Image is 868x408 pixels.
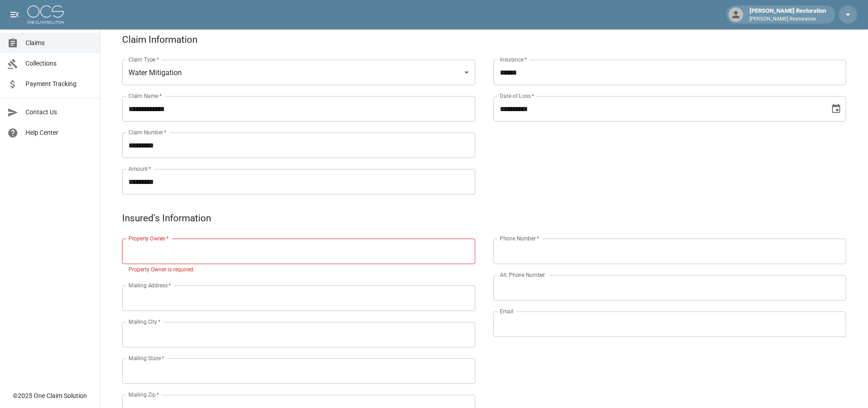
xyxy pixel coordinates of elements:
button: open drawer [5,5,24,24]
span: Payment Tracking [26,79,92,89]
label: Claim Name [128,92,162,100]
label: Mailing Address [128,281,171,289]
span: Claims [26,38,92,48]
label: Claim Type [128,56,159,63]
img: ocs-logo-white-transparent.png [27,5,64,24]
span: Contact Us [26,107,92,117]
label: Claim Number [128,128,166,136]
label: Mailing City [128,318,161,326]
label: Mailing Zip [128,391,159,398]
label: Date of Loss [500,92,534,100]
label: Email [500,307,514,315]
p: [PERSON_NAME] Restoration [750,15,826,23]
div: Water Mitigation [122,60,475,85]
label: Insurance [500,56,527,63]
div: © 2025 One Claim Solution [13,391,87,400]
div: [PERSON_NAME] Restoration [746,6,830,23]
span: Collections [26,59,92,68]
label: Alt. Phone Number [500,271,545,279]
label: Amount [128,165,151,173]
label: Property Owner [128,235,169,242]
button: Choose date, selected date is Aug 18, 2025 [827,100,845,118]
span: Help Center [26,128,92,138]
label: Phone Number [500,235,539,242]
p: Property Owner is required. [128,265,469,275]
label: Mailing State [128,354,164,362]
